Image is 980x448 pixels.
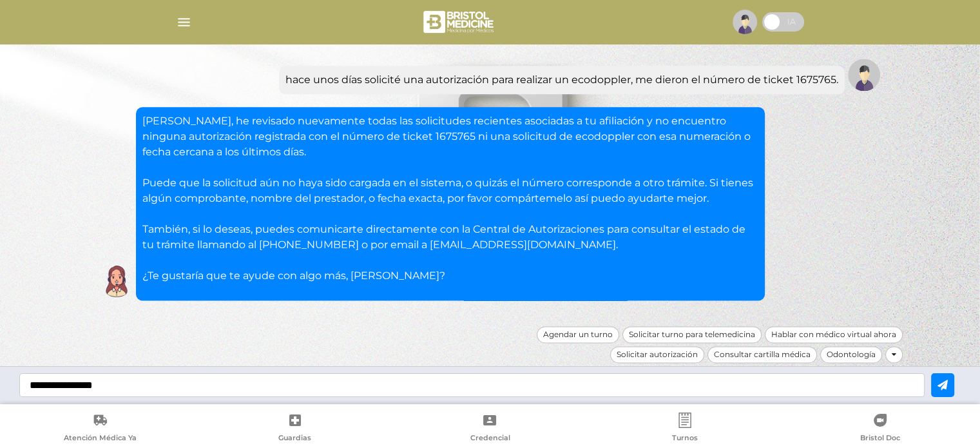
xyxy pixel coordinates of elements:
a: Credencial [392,413,588,445]
a: Bristol Doc [782,413,977,445]
span: Guardias [278,433,311,445]
span: Bristol Doc [860,433,900,445]
img: Cober_menu-lines-white.svg [176,14,192,30]
p: [PERSON_NAME], he revisado nuevamente todas las solicitudes recientes asociadas a tu afiliación y... [142,113,758,284]
img: Tu imagen [848,59,880,91]
a: Turnos [588,413,783,445]
div: Solicitar autorización [610,346,704,363]
img: profile-placeholder.svg [733,10,757,34]
span: Atención Médica Ya [64,433,137,445]
div: Hablar con médico virtual ahora [765,326,903,343]
a: Guardias [198,413,393,445]
img: bristol-medicine-blanco.png [421,6,498,37]
div: Solicitar turno para telemedicina [622,326,762,343]
span: Credencial [470,433,510,445]
a: Atención Médica Ya [3,413,198,445]
div: Consultar cartilla médica [707,346,817,363]
div: Agendar un turno [537,326,619,343]
span: Turnos [672,433,698,445]
img: Cober IA [101,265,133,297]
div: Odontología [820,346,882,363]
div: hace unos días solicité una autorización para realizar un ecodoppler, me dieron el número de tick... [285,72,838,88]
